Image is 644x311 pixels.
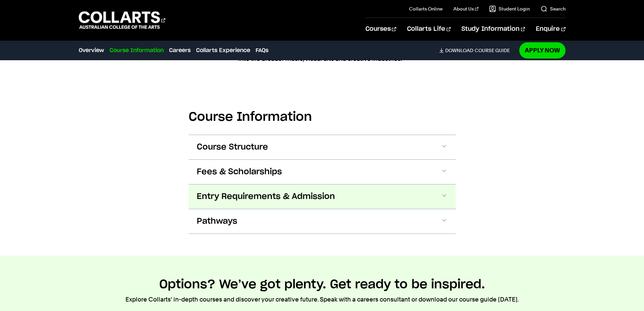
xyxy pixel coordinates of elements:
[189,160,456,184] button: Fees & Scholarships
[197,216,237,227] span: Pathways
[110,46,164,54] a: Course Information
[453,5,478,12] a: About Us
[439,47,515,53] a: DownloadCourse Guide
[189,209,456,234] button: Pathways
[79,10,165,30] div: Go to homepage
[159,277,485,292] h2: Options? We’ve got plenty. Get ready to be inspired.
[189,184,456,209] button: Entry Requirements & Admission
[519,42,566,58] a: Apply Now
[256,46,268,54] a: FAQs
[365,18,396,40] a: Courses
[197,142,268,153] span: Course Structure
[189,110,456,125] h2: Course Information
[445,47,473,53] span: Download
[197,166,282,177] span: Fees & Scholarships
[189,135,456,159] button: Course Structure
[196,46,250,54] a: Collarts Experience
[461,18,525,40] a: Study Information
[489,5,530,12] a: Student Login
[541,5,566,12] a: Search
[169,46,191,54] a: Careers
[197,191,335,202] span: Entry Requirements & Admission
[79,46,104,54] a: Overview
[409,5,443,12] a: Collarts Online
[125,295,519,304] p: Explore Collarts' in-depth courses and discover your creative future. Speak with a careers consul...
[536,18,565,40] a: Enquire
[407,18,451,40] a: Collarts Life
